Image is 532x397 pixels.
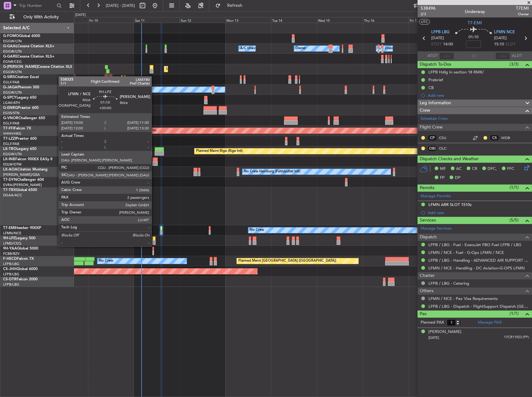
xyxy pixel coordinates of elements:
a: LFPB / LBG - Fuel - ExecuJet FBO Fuel LFPB / LBG [428,242,521,247]
span: ETOT [431,41,441,48]
a: DGAA/ACC [3,193,22,198]
span: Refresh [222,3,248,8]
a: T7-LZZIPraetor 600 [3,137,37,141]
a: Manage PAX [478,320,502,326]
div: Fri 10 [88,17,134,23]
a: LX-AOACitation Mustang [3,168,48,171]
button: Only With Activity [7,12,68,22]
a: CSU [439,135,453,141]
div: CP [427,134,437,141]
span: FP [440,175,445,181]
span: ATOT [427,53,438,59]
div: Add new [428,210,529,215]
a: EGLF/FAB [3,80,19,85]
span: LX-INB [3,157,15,161]
a: LFMN / NCE - Fuel - G-Ops LFMN / NCE [428,250,504,255]
a: T7-EMIHawker 900XP [3,226,41,230]
span: (3/3) [510,61,519,68]
span: ELDT [506,41,516,48]
span: DFC, [488,166,497,172]
span: G-GAAL [3,44,17,48]
span: Permits [420,184,434,192]
button: UTC [419,19,430,25]
span: Charter [420,272,435,279]
div: Wed 15 [317,17,362,23]
span: Crew [420,107,430,114]
span: (1/1) [510,310,519,317]
span: Owner [516,12,529,17]
a: G-ENRGPraetor 600 [3,106,39,110]
label: Planned PAX [421,320,444,326]
a: LFMN / NCE - Handling - DC Aviation-G-OPS LFMN [428,265,525,271]
span: LFMN NCE [494,29,515,35]
span: G-GARE [3,55,17,58]
span: (1/1) [510,184,519,191]
input: Trip Number [19,1,55,10]
div: [PERSON_NAME] [428,329,461,335]
a: F-HECDFalcon 7X [3,257,34,261]
span: LX-TRO [3,147,16,151]
a: EVRA/[PERSON_NAME] [3,183,42,187]
span: 9H-YAA [3,247,17,250]
span: T7-EMI [3,226,15,230]
a: EGGW/LTN [3,90,22,95]
span: Others [420,287,433,295]
span: T7-DYN [3,178,17,182]
span: Dispatch To-Dos [420,61,451,68]
a: G-VNORChallenger 650 [3,116,45,120]
a: G-JAGAPhenom 300 [3,86,39,89]
span: DP [455,175,460,181]
a: 9H-YAAGlobal 5000 [3,247,38,250]
a: EGLF/FAB [3,121,19,126]
a: EGGW/LTN [3,49,22,54]
span: F-HECD [3,257,17,261]
a: [PERSON_NAME]/QSA [3,172,40,177]
a: EGGW/LTN [3,39,22,44]
a: LFPB/LBG [3,282,19,287]
a: Manage Services [421,226,452,232]
div: A/C Unavailable [378,44,404,53]
a: WDB [501,135,515,141]
span: FFC [507,166,514,172]
a: G-FOMOGlobal 6000 [3,34,40,38]
div: CB [428,85,434,90]
span: CR [472,166,477,172]
div: LFPB Hdlg in section 18 RMK/ [428,69,484,75]
span: Leg Information [420,100,451,107]
div: Planned Maint Riga (Riga Intl) [196,147,243,156]
div: No Crew Hamburg (Fuhlsbuttel Intl) [244,167,300,176]
a: T7-TRXGlobal 6500 [3,188,37,192]
span: G-JAGA [3,86,17,89]
a: LX-TROLegacy 650 [3,147,36,151]
span: Pax [420,311,427,318]
a: T7-FFIFalcon 7X [3,127,31,130]
button: Refresh [212,1,250,11]
a: LFPB / LBG - Catering [428,281,469,286]
div: CS [489,134,500,141]
span: MF [440,166,446,172]
span: 15:10 [494,41,504,48]
a: LFMD/CEQ [3,241,21,246]
span: 14:00 [443,41,453,48]
span: ALDT [512,53,522,59]
a: G-SPCYLegacy 650 [3,96,36,100]
a: G-[PERSON_NAME]Cessna Citation XLS [3,65,72,69]
a: LFMN/NCE [3,231,21,236]
div: Planned Maint Geneva (Cointrin) [105,126,156,135]
span: G-SPCY [3,96,16,100]
span: Dispatch Checks and Weather [420,156,479,163]
span: G-ENRG [3,106,18,110]
a: EDLW/DTM [3,162,21,167]
span: Dispatch [420,234,437,241]
a: 9H-LPZLegacy 500 [3,236,35,240]
a: OLC [439,146,453,151]
span: T7-TRX [3,188,16,192]
span: CS-JHH [3,267,16,271]
a: Manage Permits [421,193,451,199]
span: Services [420,217,436,224]
span: 538496 [421,5,436,12]
span: G-VNOR [3,116,18,120]
div: Add new [428,93,529,98]
div: LFMN ARR SLOT 1510z [428,202,472,207]
span: G-FOMO [3,34,19,38]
